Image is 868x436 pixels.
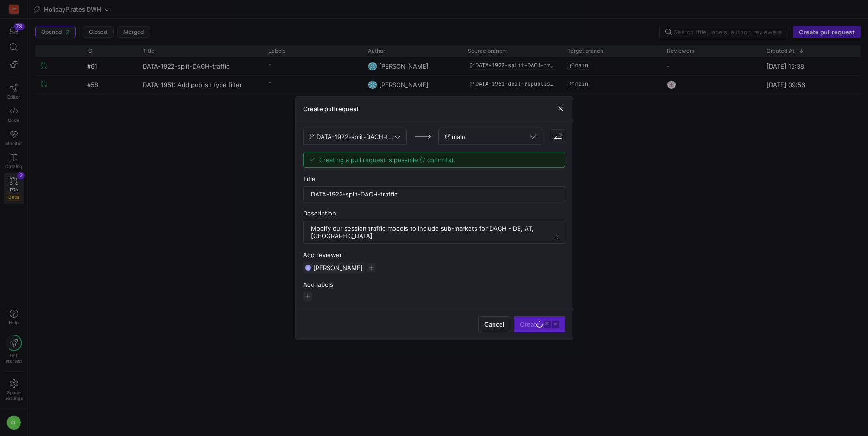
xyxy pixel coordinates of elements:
[478,316,510,332] button: Cancel
[319,156,456,164] span: Creating a pull request is possible (7 commits).
[303,209,336,217] span: Description
[484,321,504,328] span: Cancel
[313,264,363,272] span: [PERSON_NAME]
[438,129,542,145] button: main
[452,133,465,140] span: main
[303,129,407,145] button: DATA-1922-split-DACH-traffic
[311,190,558,198] input: Add a title to this pull request
[303,281,565,288] div: Add labels
[303,175,316,183] span: Title
[305,265,311,271] div: BS
[317,133,394,140] span: DATA-1922-split-DACH-traffic
[303,251,565,259] div: Add reviewer
[303,105,359,113] h3: Create pull request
